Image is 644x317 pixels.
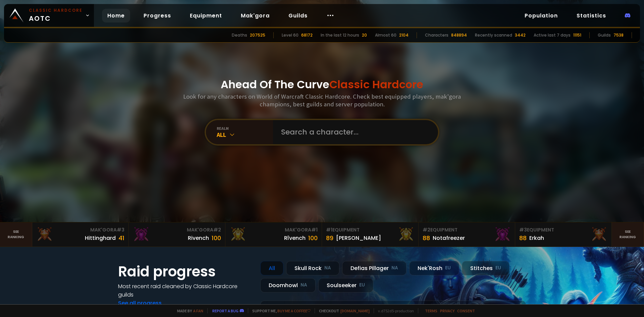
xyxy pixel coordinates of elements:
[359,282,365,288] small: EU
[613,32,624,38] div: 7538
[321,32,359,38] div: In the last 12 hours
[519,226,527,233] span: # 3
[235,9,275,22] a: Mak'gora
[129,222,225,247] a: Mak'Gora#2Rivench100
[573,32,581,38] div: 11151
[374,308,414,313] span: v. d752d5 - production
[102,9,130,22] a: Home
[519,233,527,243] div: 88
[4,4,94,27] a: Classic HardcoreAOTC
[193,308,203,313] a: a fan
[423,233,430,243] div: 88
[391,265,398,271] small: NA
[133,226,221,233] div: Mak'Gora
[495,265,501,271] small: EU
[612,222,644,247] a: Seeranking
[118,233,124,243] div: 41
[598,32,611,38] div: Guilds
[362,32,367,38] div: 20
[212,233,221,243] div: 100
[277,120,430,144] input: Search a character...
[451,32,467,38] div: 848894
[260,261,283,275] div: All
[118,261,252,282] h1: Raid progress
[322,222,419,247] a: #1Equipment89[PERSON_NAME]
[315,308,370,313] span: Checkout
[462,261,509,275] div: Stitches
[282,32,299,38] div: Level 60
[425,32,448,38] div: Characters
[184,9,227,22] a: Equipment
[326,233,333,243] div: 89
[318,278,373,293] div: Soulseeker
[340,308,370,313] a: [DOMAIN_NAME]
[29,7,83,13] small: Classic Hardcore
[326,226,414,233] div: Equipment
[117,226,124,233] span: # 3
[515,32,526,38] div: 3442
[118,282,252,299] h4: Most recent raid cleaned by Classic Hardcore guilds
[138,9,176,22] a: Progress
[284,234,306,242] div: Rîvench
[475,32,512,38] div: Recently scanned
[457,308,475,313] a: Consent
[260,278,316,293] div: Doomhowl
[217,126,273,131] div: realm
[250,32,265,38] div: 207525
[342,261,407,275] div: Defias Pillager
[433,234,465,242] div: Notafreezer
[188,234,209,242] div: Rivench
[329,77,423,92] span: Classic Hardcore
[29,7,83,23] span: AOTC
[85,234,116,242] div: Hittinghard
[283,9,313,22] a: Guilds
[519,226,607,233] div: Equipment
[213,226,221,233] span: # 2
[326,226,332,233] span: # 1
[180,93,464,108] h3: Look for any characters on World of Warcraft Classic Hardcore. Check best equipped players, mak'g...
[336,234,381,242] div: [PERSON_NAME]
[515,222,612,247] a: #3Equipment88Erkah
[221,76,423,93] h1: Ahead Of The Curve
[571,9,611,22] a: Statistics
[423,226,511,233] div: Equipment
[173,308,203,313] span: Made by
[277,308,311,313] a: Buy me a coffee
[375,32,396,38] div: Almost 60
[311,226,318,233] span: # 1
[229,226,318,233] div: Mak'Gora
[529,234,544,242] div: Erkah
[440,308,454,313] a: Privacy
[419,222,515,247] a: #2Equipment88Notafreezer
[324,265,331,271] small: NA
[217,131,273,139] div: All
[308,233,318,243] div: 100
[301,32,313,38] div: 68172
[118,299,162,307] a: See all progress
[399,32,409,38] div: 2104
[32,222,129,247] a: Mak'Gora#3Hittinghard41
[519,9,563,22] a: Population
[534,32,571,38] div: Active last 7 days
[301,282,307,288] small: NA
[248,308,311,313] span: Support me,
[423,226,430,233] span: # 2
[36,226,124,233] div: Mak'Gora
[425,308,437,313] a: Terms
[286,261,339,275] div: Skull Rock
[409,261,459,275] div: Nek'Rosh
[225,222,322,247] a: Mak'Gora#1Rîvench100
[445,265,451,271] small: EU
[212,308,238,313] a: Report a bug
[232,32,247,38] div: Deaths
